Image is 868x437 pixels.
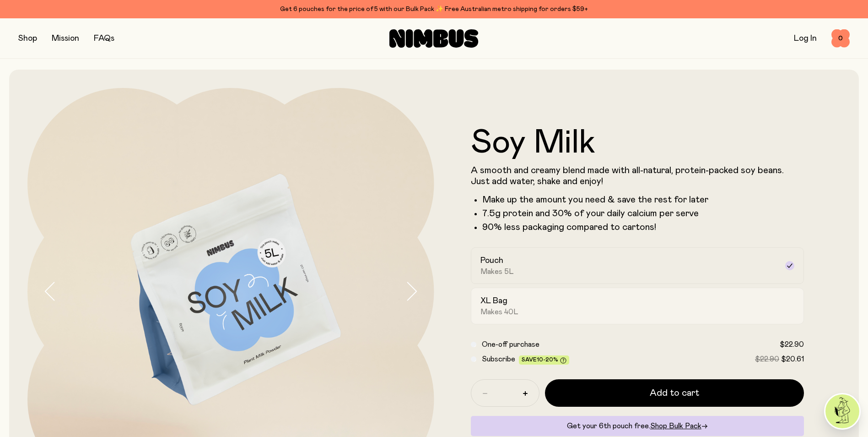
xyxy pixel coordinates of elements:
span: 10-20% [537,357,558,362]
span: Makes 40L [480,307,518,317]
a: FAQs [94,34,114,43]
li: 7.5g protein and 30% of your daily calcium per serve [482,208,804,219]
h2: XL Bag [480,295,507,306]
h1: Soy Milk [471,126,804,159]
span: $20.61 [781,355,804,363]
a: Log In [794,34,817,43]
span: Makes 5L [480,267,514,276]
li: Make up the amount you need & save the rest for later [482,194,804,205]
h2: Pouch [480,255,503,266]
img: agent [825,394,859,428]
a: Mission [52,34,79,43]
span: $22.90 [755,355,779,363]
button: Add to cart [545,379,804,407]
div: Get your 6th pouch free. [471,416,804,436]
span: Shop Bulk Pack [650,422,701,430]
span: One-off purchase [482,341,539,348]
span: $22.90 [780,341,804,348]
div: Get 6 pouches for the price of 5 with our Bulk Pack ✨ Free Australian metro shipping for orders $59+ [18,4,850,15]
a: Shop Bulk Pack→ [650,422,708,430]
span: Save [522,357,566,364]
span: Subscribe [482,355,515,363]
p: A smooth and creamy blend made with all-natural, protein-packed soy beans. Just add water, shake ... [471,165,804,187]
span: Add to cart [650,387,699,399]
p: 90% less packaging compared to cartons! [482,222,804,233]
button: 0 [831,29,850,48]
